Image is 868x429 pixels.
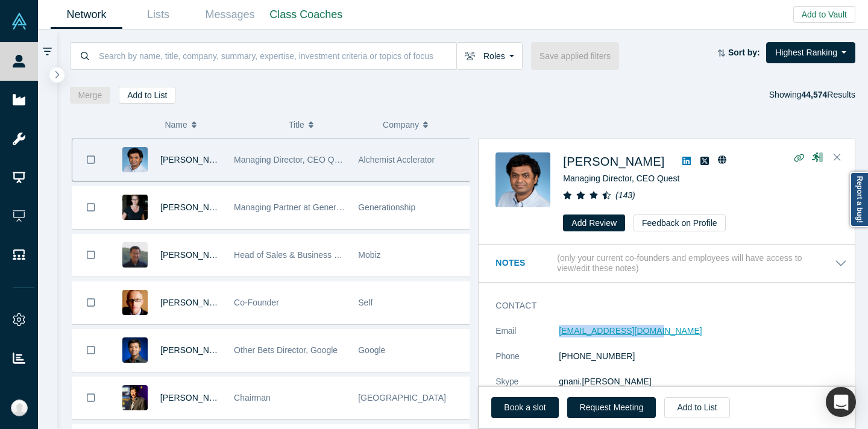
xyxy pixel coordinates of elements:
span: Alchemist Acclerator [358,155,435,164]
span: Self [358,298,373,307]
span: Other Bets Director, Google [234,345,338,355]
img: Michael Chang's Profile Image [122,242,148,268]
dt: Phone [495,350,559,375]
strong: Sort by: [728,48,760,57]
a: Network [51,1,122,29]
img: Alchemist Vault Logo [11,13,28,30]
img: Steven Kan's Profile Image [122,337,148,363]
span: Title [289,112,304,137]
span: Managing Partner at Generationship [234,202,370,212]
a: Report a bug! [850,172,868,227]
a: Class Coaches [266,1,347,29]
h3: Notes [495,257,555,269]
button: Roles [456,42,523,70]
dt: Skype [495,375,559,401]
img: Ally Hoang's Account [11,399,28,416]
button: Add to Vault [793,6,855,23]
dd: gnani.[PERSON_NAME] [559,375,847,388]
a: [PERSON_NAME] [160,345,230,355]
img: Gnani Palanikumar's Profile Image [495,152,550,207]
a: Lists [122,1,194,29]
button: Save applied filters [531,42,619,70]
span: Name [165,112,187,137]
span: Head of Sales & Business Development (interim) [234,250,417,260]
span: Mobiz [358,250,380,260]
button: Bookmark [72,234,110,276]
span: Generationship [358,202,415,212]
p: (only your current co-founders and employees will have access to view/edit these notes) [557,253,835,274]
a: [PERSON_NAME] [563,155,664,168]
a: [PHONE_NUMBER] [559,351,635,361]
button: Request Meeting [567,397,656,418]
span: Co-Founder [234,298,279,307]
span: Results [801,90,855,99]
a: [PERSON_NAME] [160,250,230,260]
strong: 44,574 [801,90,827,99]
a: [PERSON_NAME] [160,155,230,164]
a: [EMAIL_ADDRESS][DOMAIN_NAME] [559,326,702,336]
button: Add to List [664,397,729,418]
div: Showing [769,87,855,104]
img: Robert Winder's Profile Image [122,290,148,315]
button: Company [383,112,464,137]
span: Managing Director, CEO Quest [234,155,350,164]
button: Add to List [119,87,175,104]
a: Messages [194,1,266,29]
a: [PERSON_NAME] [160,298,230,307]
span: Managing Director, CEO Quest [563,174,679,183]
button: Title [289,112,370,137]
input: Search by name, title, company, summary, expertise, investment criteria or topics of focus [98,42,456,70]
span: Chairman [234,393,271,402]
button: Close [828,148,846,168]
i: ( 143 ) [615,190,635,200]
a: [PERSON_NAME] [160,202,230,212]
button: Bookmark [72,282,110,324]
button: Notes (only your current co-founders and employees will have access to view/edit these notes) [495,253,847,274]
span: Google [358,345,385,355]
img: Gnani Palanikumar's Profile Image [122,147,148,172]
button: Bookmark [72,330,110,371]
dt: Email [495,325,559,350]
span: [GEOGRAPHIC_DATA] [358,393,446,402]
button: Feedback on Profile [634,214,726,231]
a: Book a slot [491,397,558,418]
button: Highest Ranking [766,42,855,63]
button: Bookmark [72,187,110,228]
h3: Contact [495,299,830,312]
img: Rachel Chalmers's Profile Image [122,195,148,220]
button: Bookmark [72,139,110,181]
img: Timothy Chou's Profile Image [122,385,148,410]
button: Add Review [563,214,625,231]
span: Company [383,112,419,137]
button: Merge [70,87,111,104]
button: Name [165,112,276,137]
a: [PERSON_NAME] [160,393,230,402]
button: Bookmark [72,377,110,419]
